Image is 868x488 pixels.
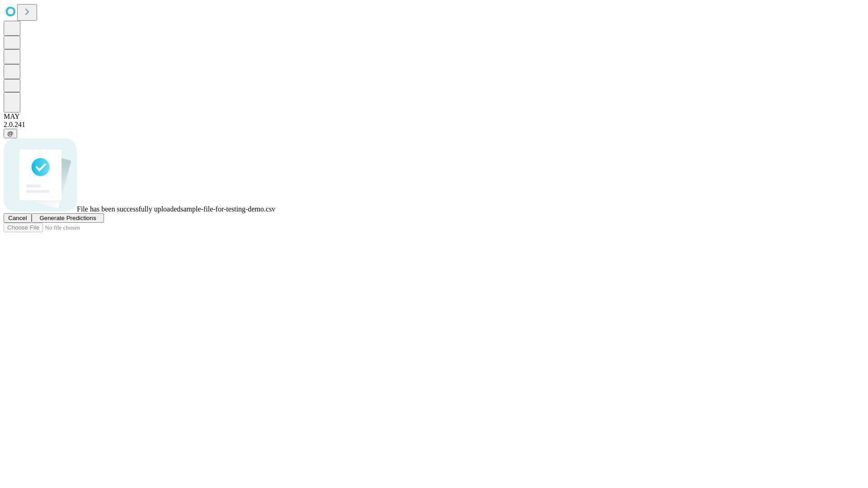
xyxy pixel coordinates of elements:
span: Cancel [8,215,27,221]
span: File has been successfully uploaded [77,205,180,213]
span: Generate Predictions [39,215,96,221]
button: Cancel [4,213,32,223]
span: @ [7,130,14,137]
button: @ [4,129,17,138]
div: MAY [4,113,864,121]
span: sample-file-for-testing-demo.csv [180,205,275,213]
div: 2.0.241 [4,121,864,129]
button: Generate Predictions [32,213,104,223]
